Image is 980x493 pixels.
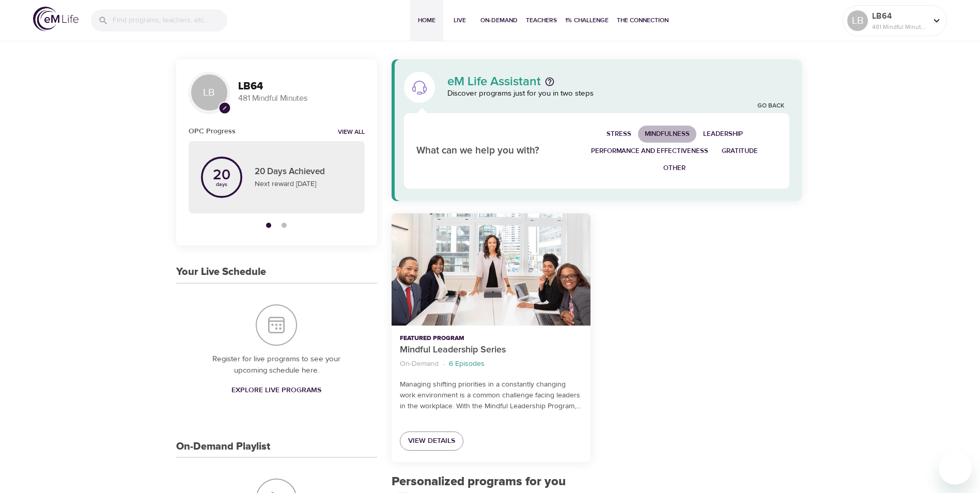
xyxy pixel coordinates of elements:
p: 20 [213,168,230,182]
span: The Connection [617,15,668,26]
span: Home [414,15,439,26]
p: What can we help you with? [416,144,559,159]
img: logo [33,7,79,31]
p: days [213,182,230,187]
span: Other [663,162,686,174]
span: Live [447,15,472,26]
p: 481 Mindful Minutes [872,22,927,32]
p: Next reward [DATE] [255,179,352,190]
p: Featured Program [400,334,582,343]
h3: LB64 [238,81,365,93]
p: Mindful Leadership Series [400,343,582,357]
button: Other [657,160,692,177]
p: 481 Mindful Minutes [238,93,365,104]
button: Leadership [696,126,750,143]
button: Mindful Leadership Series [392,213,590,326]
div: LB [847,10,868,31]
p: eM Life Assistant [447,75,541,88]
span: Mindfulness [645,128,690,140]
a: Explore Live Programs [227,381,325,400]
span: View Details [408,435,455,448]
span: Gratitude [722,145,758,157]
p: Register for live programs to see your upcoming schedule here. [197,353,356,377]
button: Stress [600,126,638,143]
div: LB [189,72,230,113]
p: 6 Episodes [449,359,485,369]
span: Stress [606,128,631,140]
li: · [443,357,445,371]
h2: Personalized programs for you [392,474,802,489]
span: Teachers [526,15,557,26]
span: Performance and Effectiveness [591,145,708,157]
img: Your Live Schedule [256,304,297,346]
a: Go Back [757,102,784,111]
span: Explore Live Programs [231,384,321,397]
h3: On-Demand Playlist [176,441,270,453]
p: Discover programs just for you in two steps [447,88,790,100]
button: Mindfulness [638,126,696,143]
a: View all notifications [338,128,365,137]
span: On-Demand [480,15,518,26]
nav: breadcrumb [400,357,582,371]
span: Leadership [703,128,743,140]
img: eM Life Assistant [411,79,428,96]
iframe: Button to launch messaging window [939,452,972,485]
span: 1% Challenge [565,15,609,26]
button: Performance and Effectiveness [584,143,715,160]
h6: OPC Progress [189,126,236,137]
input: Find programs, teachers, etc... [113,9,227,32]
button: Gratitude [715,143,765,160]
a: View Details [400,432,463,451]
h3: Your Live Schedule [176,266,266,278]
p: 20 Days Achieved [255,165,352,179]
p: On-Demand [400,359,439,369]
p: Managing shifting priorities in a constantly changing work environment is a common challenge faci... [400,379,582,412]
p: LB64 [872,10,927,22]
